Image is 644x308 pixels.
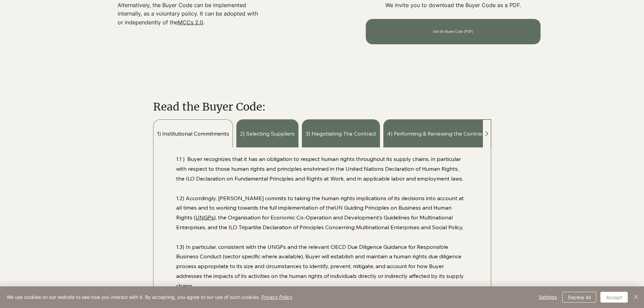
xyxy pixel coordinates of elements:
[632,292,640,303] button: Close
[261,294,292,300] a: Privacy Policy
[366,19,541,44] a: Get the Buyer Code (PDF)
[306,130,376,137] span: 3) Negotiating The Contract
[176,242,468,291] p: 1.3) In particular, consistent with the UNGPs and the relevant OECD Due Diligence Guidance for Re...
[153,99,419,115] h2: Read the Buyer Code:
[195,214,214,221] a: UNGPs
[176,193,468,232] p: 1.2) Accordingly, [PERSON_NAME] commits to taking the human rights implications of its decisions ...
[7,294,292,300] span: We use cookies on our website to see how you interact with it. By accepting, you agree to our use...
[632,293,640,301] img: Close
[240,130,295,137] span: 2) Selecting Suppliers
[433,30,473,33] span: Get the Buyer Code (PDF)
[387,130,486,137] span: 4) Performing & Renewing the Contract
[178,19,203,26] a: MCCs 2.0
[176,154,468,183] p: 1.1 ) Buyer recognizes that it has an obligation to respect human rights throughout its supply ch...
[539,292,557,302] span: Settings
[344,1,563,9] p: We invite you to download the Buyer Code as a PDF.
[562,292,596,303] button: Decline All
[600,292,628,303] button: Accept
[157,130,229,137] span: 1) Institutional Commitments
